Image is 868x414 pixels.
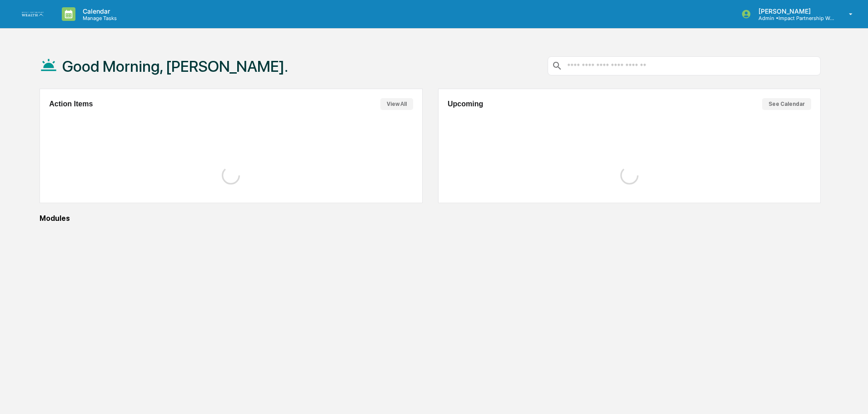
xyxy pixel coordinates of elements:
img: logo [22,12,44,17]
p: [PERSON_NAME] [751,7,836,15]
h2: Action Items [49,100,93,108]
h2: Upcoming [448,100,483,108]
button: View All [380,98,413,110]
p: Calendar [75,7,121,15]
p: Manage Tasks [75,15,121,21]
button: See Calendar [762,98,811,110]
div: Modules [40,214,821,223]
h1: Good Morning, [PERSON_NAME]. [62,57,288,75]
p: Admin • Impact Partnership Wealth [751,15,836,21]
